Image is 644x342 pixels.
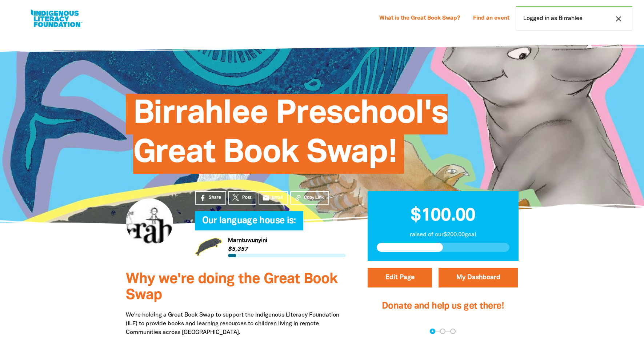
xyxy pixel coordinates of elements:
i: email [262,194,270,202]
button: Navigate to step 1 of 3 to enter your donation amount [430,329,435,334]
a: Find an event [469,13,514,24]
a: What is the Great Book Swap? [375,13,464,24]
span: Email [272,194,283,201]
span: Post [242,194,251,201]
button: Edit Page [368,268,432,287]
a: Share [195,191,226,205]
button: Navigate to step 2 of 3 to enter your details [440,329,445,334]
div: Logged in as Birrahlee [516,6,632,30]
i: close [614,15,623,23]
p: raised of our $200.00 goal [377,230,509,239]
a: My Dashboard [439,268,518,287]
span: Share [209,194,221,201]
a: emailEmail [259,191,288,205]
a: Post [228,191,256,205]
span: $100.00 [411,208,475,224]
button: Copy Link [290,191,329,205]
span: Birrahlee Preschool's Great Book Swap! [133,99,448,174]
span: Copy Link [304,194,324,201]
button: close [612,14,625,24]
span: Why we're doing the Great Book Swap [126,273,337,302]
button: Navigate to step 3 of 3 to enter your payment details [450,329,456,334]
span: Our language house is: [202,217,296,230]
h6: My Team [195,223,346,228]
span: Donate and help us get there! [382,302,504,310]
